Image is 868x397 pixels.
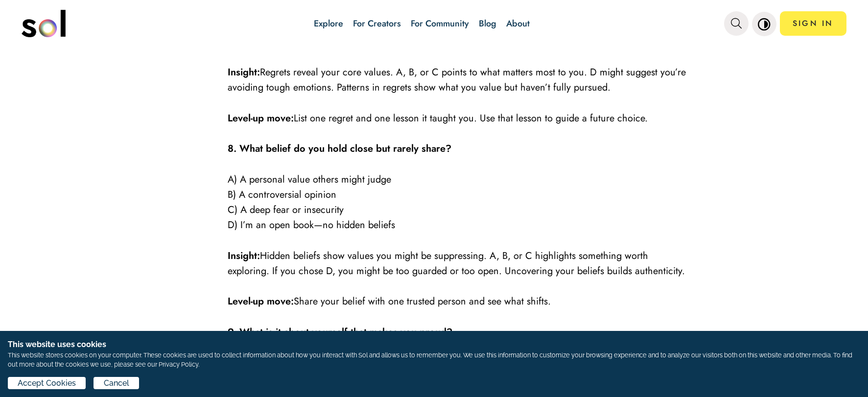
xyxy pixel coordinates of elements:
[8,377,86,389] button: Accept Cookies
[228,325,452,339] strong: 9. What is it about yourself that makes you proud?
[228,218,395,232] span: D) I’m an open book—no hidden beliefs
[228,141,451,156] strong: 8. What belief do you hold close but rarely share?
[104,377,129,389] span: Cancel
[8,350,860,369] p: This website stores cookies on your computer. These cookies are used to collect information about...
[411,17,469,30] a: For Community
[228,249,685,278] span: Hidden beliefs show values you might be suppressing. A, B, or C highlights something worth explor...
[228,249,260,263] strong: Insight:
[314,17,343,30] a: Explore
[506,17,530,30] a: About
[228,203,344,217] span: C) A deep fear or insecurity
[8,339,860,350] h1: This website uses cookies
[228,111,294,125] strong: Level-up move:
[294,111,648,125] span: List one regret and one lesson it taught you. Use that lesson to guide a future choice.
[479,17,496,30] a: Blog
[294,294,551,308] span: Share your belief with one trusted person and see what shifts.
[228,35,337,49] span: D) I don’t dwell on regrets
[22,6,846,41] nav: main navigation
[94,377,139,389] button: Cancel
[18,377,76,389] span: Accept Cookies
[22,10,66,37] img: logo
[228,172,391,187] span: A) A personal value others might judge
[228,65,260,79] strong: Insight:
[780,11,846,36] a: SIGN IN
[353,17,401,30] a: For Creators
[228,187,336,202] span: B) A controversial opinion
[228,294,294,308] strong: Level-up move:
[228,65,686,94] span: Regrets reveal your core values. A, B, or C points to what matters most to you. D might suggest y...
